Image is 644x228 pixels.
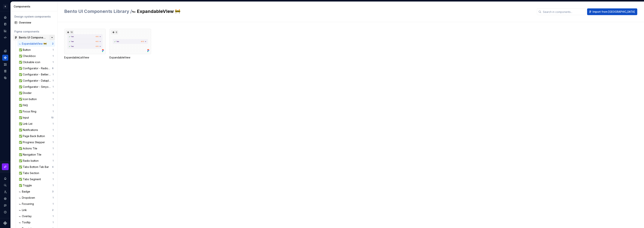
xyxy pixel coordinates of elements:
[53,159,54,162] div: 1
[17,189,55,195] a: ⌙ Badge3
[19,202,35,206] div: ⌙ Focusring
[2,196,8,202] a: Settings
[17,47,55,53] a: ✅ Button1
[17,72,55,77] a: ✅ Configurator - Better Product Offer1
[17,121,55,127] a: ✅ Link List1
[17,213,55,219] a: ⌙ Overlay1
[19,177,42,181] div: ✅ Tabs Segment
[52,209,54,212] div: 2
[17,84,55,90] a: ✅ Configurator - Simyo compleet1
[19,140,46,144] div: ✅ Progress Stepper
[19,196,37,200] div: ⌙ Dropdown
[53,221,54,224] div: 1
[53,141,54,144] div: 1
[53,184,54,187] div: 1
[19,171,41,175] div: ✅ Tabs Section
[2,35,8,41] a: Code automation
[19,60,42,64] div: ✅ Clickable icon
[2,202,8,208] button: Contact support
[53,55,54,58] div: 1
[19,48,32,52] div: ✅ Button
[53,178,54,181] div: 1
[53,147,54,150] div: 1
[51,116,54,119] div: 10
[2,182,8,188] button: Search ⌘K
[19,116,30,120] div: ✅ Input
[19,21,54,24] div: Overview
[19,42,48,46] div: ⌙ ExpandableVIew 🚧
[53,79,54,82] div: 1
[19,165,50,169] div: ✅ Tabs Bottom Tab Bar
[52,67,54,70] div: 6
[17,176,55,182] a: ✅ Tabs Segment1
[53,104,54,107] div: 1
[53,153,54,156] div: 1
[587,8,637,15] button: Import from [GEOGRAPHIC_DATA]
[17,145,55,151] a: ✅ Actions Tile1
[2,176,8,182] button: Notifications
[19,153,43,156] div: ✅ Navigation Tile
[64,8,532,14] h2: ⌙ ExpandableVIew 🚧
[2,189,8,195] a: Invite team
[2,21,8,27] div: Documentation
[19,184,33,187] div: ✅ Toggle
[13,35,55,41] a: Bento UI Components Library
[53,135,54,138] div: 1
[17,170,55,176] a: ✅ Tabs Section1
[19,73,53,76] div: ✅ Configurator - Better Product Offer
[17,96,55,102] a: ✅ Icon button1
[2,28,8,34] a: Analytics
[17,164,55,170] a: ✅ Tabs Bottom Tab Bar4
[19,190,32,193] div: ⌙ Badge
[53,172,54,175] div: 1
[14,5,56,8] div: Components
[17,219,55,225] a: ⌙ Tooltip1
[53,61,54,64] div: 1
[53,73,54,76] div: 1
[19,159,40,163] div: ✅ Radio button
[53,91,54,94] div: 1
[17,102,55,108] a: ✅ FAQ1
[2,55,8,61] a: Components
[3,221,7,225] a: Supernova Logo
[111,30,118,34] div: 8
[53,85,54,88] div: 1
[19,214,33,218] div: ⌙ Overlay
[19,110,38,113] div: ✅ Focus Ring
[13,20,55,26] a: Overview
[17,139,55,145] a: ✅ Progress Stepper1
[110,56,151,59] div: ExpandableView
[53,98,54,101] div: 1
[19,79,53,83] div: ✅ Configurator - Dataplafond
[2,14,8,20] a: Home
[2,75,8,81] a: Data sources
[17,115,55,121] a: ✅ Input10
[17,201,55,207] a: ⌙ Focusring1
[17,195,55,201] a: ⌙ Dropdown1
[19,208,28,212] div: ⌙ Link
[19,221,32,224] div: ⌙ Tooltip
[17,158,55,164] a: ✅ Radio button1
[19,91,33,95] div: ✅ Divider
[14,30,54,33] div: Figma components
[593,10,635,14] span: Import from [GEOGRAPHIC_DATA]
[17,41,55,47] a: ⌙ ExpandableVIew 🚧2
[17,53,55,59] a: ✅ Checkbox1
[52,190,54,193] div: 3
[19,54,37,58] div: ✅ Checkbox
[2,68,8,74] a: Storybook stories
[17,133,55,139] a: ✅ Page Back Button1
[64,56,106,59] div: ExpandableListView
[53,215,54,218] div: 1
[53,48,54,51] div: 1
[3,4,7,9] div: S
[17,59,55,65] a: ✅ Clickable icon1
[19,36,47,39] div: Bento UI Components Library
